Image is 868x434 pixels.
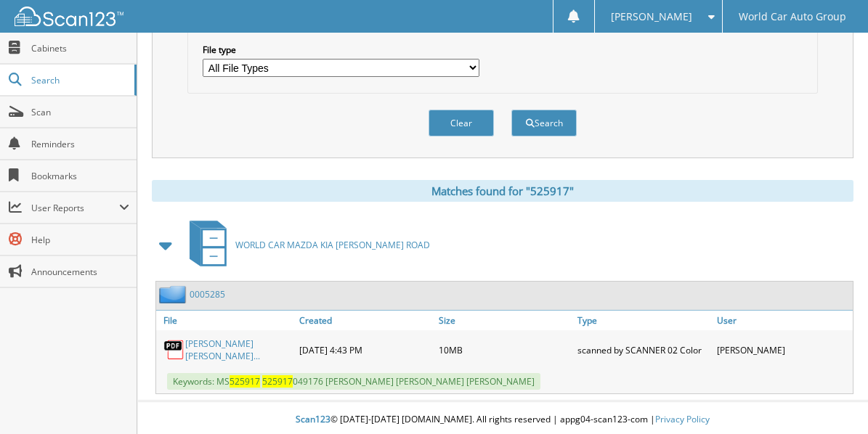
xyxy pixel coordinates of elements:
img: scan123-logo-white.svg [15,7,123,26]
span: World Car Auto Group [739,12,846,21]
div: [PERSON_NAME] [713,334,853,366]
a: Type [574,311,713,330]
span: Cabinets [31,42,129,54]
a: User [713,311,853,330]
span: 525917 [230,375,260,388]
a: 0005285 [190,288,225,300]
a: Privacy Policy [655,413,710,425]
span: Bookmarks [31,170,129,182]
a: File [156,311,296,330]
span: [PERSON_NAME] [611,12,692,21]
img: folder2.png [159,285,190,303]
span: Help [31,234,129,246]
a: Size [435,311,575,330]
div: scanned by SCANNER 02 Color [574,334,713,366]
span: WORLD CAR MAZDA KIA [PERSON_NAME] ROAD [235,239,430,251]
span: User Reports [31,202,119,214]
span: Reminders [31,138,129,150]
a: [PERSON_NAME] [PERSON_NAME]... [185,337,292,362]
a: Created [296,311,435,330]
div: Matches found for "525917" [152,180,853,202]
span: Scan [31,106,129,118]
button: Clear [429,110,494,136]
span: Scan123 [296,413,330,425]
a: WORLD CAR MAZDA KIA [PERSON_NAME] ROAD [181,216,430,274]
span: 525917 [262,375,293,388]
span: Announcements [31,266,129,278]
img: PDF.png [163,339,185,361]
label: File type [203,44,479,56]
span: Search [31,74,127,86]
span: Keywords: MS 049176 [PERSON_NAME] [PERSON_NAME] [PERSON_NAME] [167,373,540,390]
div: 10MB [435,334,575,366]
iframe: Chat Widget [795,364,868,434]
div: [DATE] 4:43 PM [296,334,435,366]
button: Search [511,110,577,136]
